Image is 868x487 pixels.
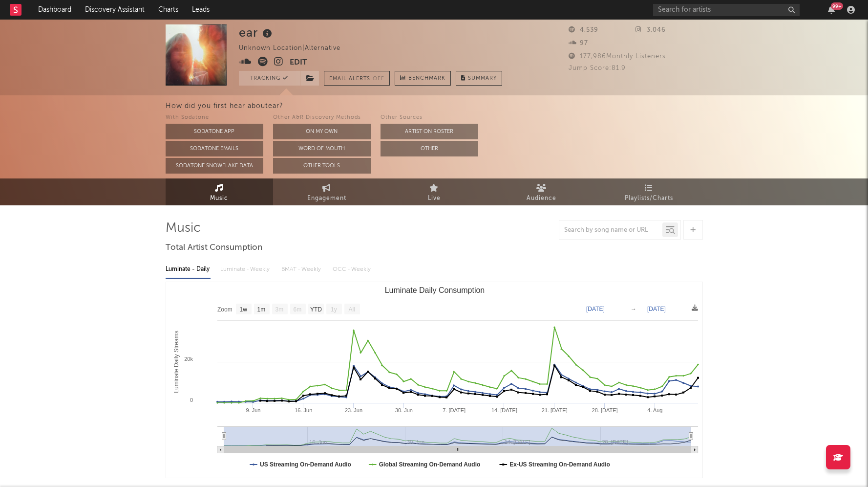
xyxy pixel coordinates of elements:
[273,178,381,205] a: Engagement
[239,43,352,54] div: Unknown Location | Alternative
[257,306,265,313] text: 1m
[488,178,595,205] a: Audience
[239,306,247,313] text: 1w
[190,397,192,403] text: 0
[275,306,283,313] text: 3m
[381,112,478,124] div: Other Sources
[559,226,662,234] input: Search by song name or URL
[395,71,451,86] a: Benchmark
[295,407,312,413] text: 16. Jun
[344,407,362,413] text: 23. Jun
[491,407,517,413] text: 14. [DATE]
[625,193,673,204] span: Playlists/Charts
[331,306,337,313] text: 1y
[373,76,384,82] em: Off
[569,65,626,71] span: Jump Score: 81.9
[348,306,355,313] text: All
[166,141,263,156] button: Sodatone Emails
[246,407,260,413] text: 9. Jun
[428,193,441,204] span: Live
[631,306,636,312] text: →
[527,193,556,204] span: Audience
[443,407,466,413] text: 7. [DATE]
[273,124,371,139] button: On My Own
[273,158,371,174] button: Other Tools
[260,461,351,468] text: US Streaming On-Demand Audio
[166,261,211,278] div: Luminate - Daily
[307,193,346,204] span: Engagement
[239,24,275,41] div: ear
[324,71,390,86] button: Email AlertsOff
[381,124,478,139] button: Artist on Roster
[310,306,321,313] text: YTD
[647,407,662,413] text: 4. Aug
[541,407,567,413] text: 21. [DATE]
[273,141,371,156] button: Word Of Mouth
[381,178,488,205] a: Live
[379,461,480,468] text: Global Streaming On-Demand Audio
[586,306,605,312] text: [DATE]
[184,356,193,362] text: 20k
[569,40,588,46] span: 97
[569,27,598,33] span: 4,539
[395,407,412,413] text: 30. Jun
[290,57,307,69] button: Edit
[166,112,263,124] div: With Sodatone
[166,178,273,205] a: Music
[166,282,703,478] svg: Luminate Daily Consumption
[831,2,843,10] div: 99 +
[217,306,233,313] text: Zoom
[592,407,617,413] text: 28. [DATE]
[647,306,666,312] text: [DATE]
[635,27,666,33] span: 3,046
[569,53,666,60] span: 177,986 Monthly Listeners
[381,141,478,156] button: Other
[456,71,502,86] button: Summary
[166,124,263,139] button: Sodatone App
[166,158,263,174] button: Sodatone Snowflake Data
[595,178,703,205] a: Playlists/Charts
[166,242,262,254] span: Total Artist Consumption
[172,331,179,393] text: Luminate Daily Streams
[384,286,485,294] text: Luminate Daily Consumption
[293,306,301,313] text: 6m
[239,71,300,86] button: Tracking
[509,461,610,468] text: Ex-US Streaming On-Demand Audio
[653,4,800,16] input: Search for artists
[828,6,835,14] button: 99+
[273,112,371,124] div: Other A&R Discovery Methods
[468,76,497,81] span: Summary
[210,193,228,204] span: Music
[408,73,445,85] span: Benchmark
